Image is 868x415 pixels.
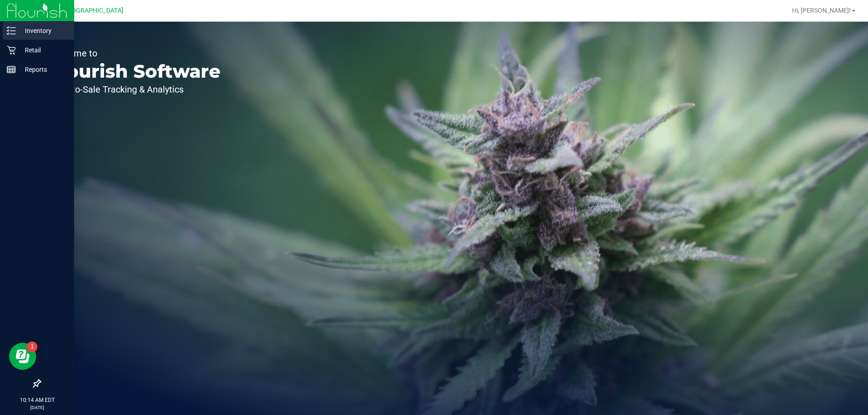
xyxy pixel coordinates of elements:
[61,7,123,14] span: [GEOGRAPHIC_DATA]
[4,404,70,411] p: [DATE]
[49,85,221,94] p: Seed-to-Sale Tracking & Analytics
[49,62,221,80] p: Flourish Software
[9,343,36,370] iframe: Resource center
[27,341,38,352] iframe: Resource center unread badge
[7,46,16,55] inline-svg: Retail
[792,7,851,14] span: Hi, [PERSON_NAME]!
[16,64,70,75] p: Reports
[49,49,221,58] p: Welcome to
[4,396,70,404] p: 10:14 AM EDT
[16,25,70,36] p: Inventory
[7,65,16,74] inline-svg: Reports
[16,45,70,56] p: Retail
[7,26,16,35] inline-svg: Inventory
